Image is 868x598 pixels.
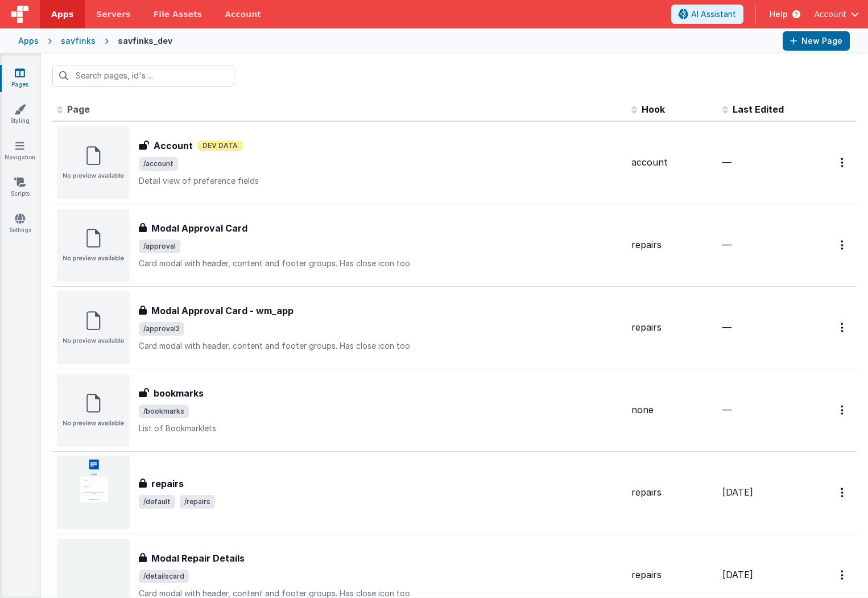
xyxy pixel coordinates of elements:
span: /approval [139,240,180,253]
p: Card modal with header, content and footer groups. Has close icon too [139,258,622,269]
button: Options [834,481,852,504]
span: /default [139,495,175,509]
span: Hook [642,104,665,115]
span: Dev Data [197,141,243,151]
button: Options [834,151,852,174]
div: repairs [631,568,713,581]
span: [DATE] [722,486,753,498]
h3: repairs [151,477,184,490]
button: AI Assistant [671,5,743,24]
span: — [722,156,731,168]
span: /detailscard [139,570,189,583]
div: none [631,403,713,416]
h3: bookmarks [154,386,204,400]
span: /repairs [180,495,215,509]
h3: Modal Repair Details [151,551,245,565]
button: Options [834,233,852,257]
button: Account [814,9,859,20]
p: Card modal with header, content and footer groups. Has close icon too [139,340,622,352]
span: — [722,404,731,415]
p: Detail view of preference fields [139,175,622,187]
span: Help [770,9,788,20]
button: Options [834,398,852,422]
div: repairs [631,486,713,499]
div: savfinks_dev [118,35,172,47]
div: account [631,156,713,169]
span: — [722,239,731,250]
div: Apps [18,35,39,47]
span: Apps [51,9,73,20]
h3: Account [154,139,193,152]
span: File Assets [154,9,202,20]
div: repairs [631,321,713,334]
p: List of Bookmarklets [139,423,622,434]
button: New Page [783,31,850,51]
button: Options [834,563,852,587]
span: [DATE] [722,569,753,580]
span: — [722,321,731,333]
div: repairs [631,238,713,251]
h3: Modal Approval Card [151,221,247,235]
span: Last Edited [733,104,784,115]
span: Account [814,9,846,20]
input: Search pages, id's ... [52,65,234,86]
span: AI Assistant [691,9,736,20]
span: Servers [96,9,130,20]
button: Options [834,316,852,339]
span: /account [139,157,178,171]
span: Page [67,104,90,115]
div: savfinks [61,35,96,47]
span: /bookmarks [139,405,189,418]
h3: Modal Approval Card - wm_app [151,304,294,317]
span: /approval2 [139,322,184,336]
